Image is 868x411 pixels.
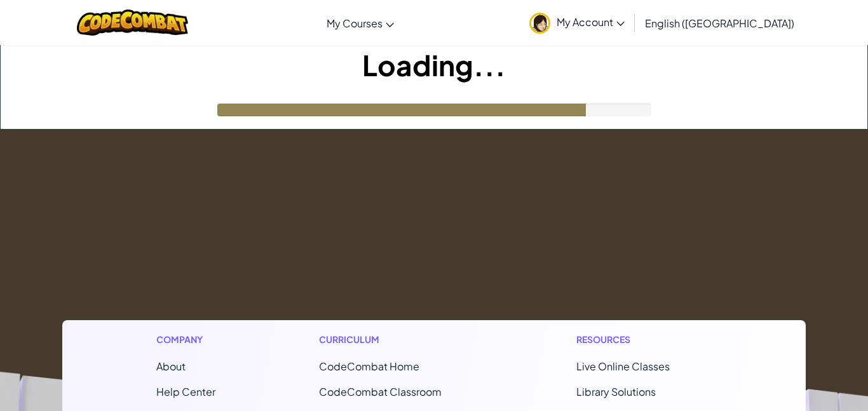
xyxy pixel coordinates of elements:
[523,3,631,43] a: My Account
[319,360,419,373] span: CodeCombat Home
[77,10,188,36] img: CodeCombat logo
[319,385,442,398] a: CodeCombat Classroom
[156,333,215,346] h1: Company
[576,360,670,373] a: Live Online Classes
[327,17,383,30] span: My Courses
[320,6,400,40] a: My Courses
[319,333,473,346] h1: Curriculum
[156,360,186,373] a: About
[576,385,656,398] a: Library Solutions
[639,6,801,40] a: English ([GEOGRAPHIC_DATA])
[645,17,794,30] span: English ([GEOGRAPHIC_DATA])
[576,333,712,346] h1: Resources
[557,15,625,29] span: My Account
[1,45,867,84] h1: Loading...
[156,385,215,398] a: Help Center
[529,13,550,34] img: avatar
